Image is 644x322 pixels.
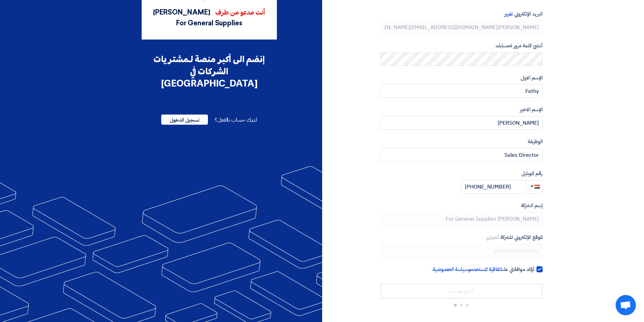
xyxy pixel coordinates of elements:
[380,148,543,162] input: أدخل الوظيفة ...
[504,10,513,18] span: تغيير
[215,116,257,124] span: لديك حساب بالفعل؟
[380,244,543,257] input: yourcompany.com
[431,266,534,273] span: أؤكد موافقتي على و .
[380,202,543,209] label: إسم الشركة
[486,234,499,241] span: أختياري
[380,10,543,18] label: البريد الإلكتروني
[471,266,502,273] a: اتفاقية المستخدم
[433,266,468,273] a: سياسة الخصوصية
[380,74,543,82] label: الإسم الاول
[161,115,208,125] span: تسجيل الدخول
[380,116,543,130] input: أدخل الإسم الاخير ...
[380,84,543,98] input: أدخل الإسم الاول ...
[380,138,543,146] label: الوظيفة
[215,9,265,16] span: أنت مدعو من طرف
[380,170,543,177] label: رقم الموبايل
[380,42,543,50] label: أنشئ كلمة مرور لحسابك
[380,20,543,34] input: أدخل بريد العمل الإلكتروني الخاص بك ...
[461,180,526,194] input: أدخل رقم الموبايل ...
[616,295,636,315] div: دردشة مفتوحة
[142,53,277,90] div: إنضم الى أكبر منصة لـمشتريات الشركات في [GEOGRAPHIC_DATA]
[380,284,543,299] input: أنشئ حساب
[380,106,543,114] label: الإسم الاخير
[380,212,543,225] input: أدخل إسم الشركة ...
[161,116,208,124] a: تسجيل الدخول
[153,8,242,27] span: [PERSON_NAME] For General Supplies
[380,233,543,241] label: الموقع الإلكتروني للشركة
